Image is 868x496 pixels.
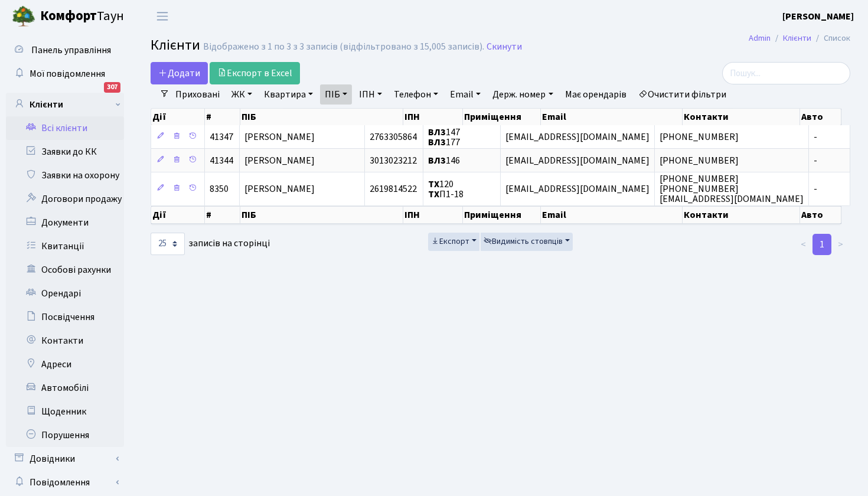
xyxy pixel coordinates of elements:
span: 120 П1-18 [428,178,464,201]
a: Квитанції [6,234,124,258]
a: Порушення [6,423,124,447]
a: Особові рахунки [6,258,124,282]
a: Квартира [259,84,318,105]
span: Клієнти [151,35,200,56]
a: Всі клієнти [6,116,124,140]
span: [EMAIL_ADDRESS][DOMAIN_NAME] [505,130,650,143]
th: # [205,109,240,125]
a: Експорт в Excel [210,62,300,84]
div: 307 [104,82,120,93]
a: Клієнти [6,93,124,116]
th: Дії [151,109,205,125]
button: Експорт [428,233,479,251]
a: Повідомлення [6,471,124,494]
th: Приміщення [463,206,541,224]
span: 146 [428,154,460,167]
a: Щоденник [6,400,124,423]
span: [PHONE_NUMBER] [660,130,739,143]
a: Телефон [389,84,443,105]
img: logo.png [12,5,35,28]
a: Має орендарів [560,84,631,105]
a: Email [445,84,485,105]
span: Таун [40,6,124,27]
b: ВЛ3 [428,154,446,167]
button: Переключити навігацію [148,6,177,26]
th: Email [541,109,682,125]
a: Адреси [6,353,124,376]
a: Посвідчення [6,305,124,329]
th: Дії [151,206,205,224]
b: ТХ [428,188,439,201]
a: ІПН [354,84,387,105]
span: Видимість стовпців [484,236,563,247]
span: 3013023212 [370,154,417,167]
th: Приміщення [463,109,541,125]
a: Орендарі [6,282,124,305]
a: Автомобілі [6,376,124,400]
span: Мої повідомлення [30,67,105,80]
span: Панель управління [31,44,111,57]
span: 41347 [210,130,233,143]
span: 147 177 [428,126,460,149]
div: Відображено з 1 по 3 з 3 записів (відфільтровано з 15,005 записів). [203,41,484,53]
b: ТХ [428,178,439,191]
span: 2619814522 [370,182,417,195]
a: ЖК [227,84,257,105]
a: Admin [749,32,771,44]
a: Заявки на охорону [6,164,124,187]
span: [EMAIL_ADDRESS][DOMAIN_NAME] [505,182,650,195]
span: - [814,154,817,167]
th: Контакти [683,206,801,224]
span: [PHONE_NUMBER] [PHONE_NUMBER] [EMAIL_ADDRESS][DOMAIN_NAME] [660,172,804,205]
a: Приховані [171,84,224,105]
a: Мої повідомлення307 [6,62,124,86]
th: Контакти [683,109,801,125]
a: Панель управління [6,38,124,62]
th: # [205,206,240,224]
th: ПІБ [240,206,403,224]
th: ІПН [403,206,463,224]
nav: breadcrumb [731,26,868,51]
a: Клієнти [783,32,811,44]
span: Додати [158,67,200,80]
span: - [814,182,817,195]
a: Держ. номер [488,84,557,105]
a: Заявки до КК [6,140,124,164]
span: [EMAIL_ADDRESS][DOMAIN_NAME] [505,154,650,167]
a: ПІБ [320,84,352,105]
th: Авто [800,109,841,125]
select: записів на сторінці [151,233,185,255]
li: Список [811,32,850,45]
span: [PERSON_NAME] [244,154,315,167]
span: - [814,130,817,143]
b: ВЛ3 [428,136,446,149]
b: ВЛ3 [428,126,446,139]
a: Додати [151,62,208,84]
b: Комфорт [40,6,97,25]
button: Видимість стовпців [481,233,573,251]
span: 8350 [210,182,229,195]
th: ІПН [403,109,463,125]
span: [PHONE_NUMBER] [660,154,739,167]
th: Авто [800,206,841,224]
a: Контакти [6,329,124,353]
a: Довідники [6,447,124,471]
span: [PERSON_NAME] [244,182,315,195]
label: записів на сторінці [151,233,270,255]
span: Експорт [431,236,469,247]
a: Очистити фільтри [634,84,731,105]
span: [PERSON_NAME] [244,130,315,143]
a: Документи [6,211,124,234]
span: 41344 [210,154,233,167]
a: Скинути [487,41,522,53]
a: Договори продажу [6,187,124,211]
b: [PERSON_NAME] [782,10,854,23]
th: Email [541,206,682,224]
a: [PERSON_NAME] [782,9,854,24]
span: 2763305864 [370,130,417,143]
a: 1 [812,234,831,255]
input: Пошук... [722,62,850,84]
th: ПІБ [240,109,403,125]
